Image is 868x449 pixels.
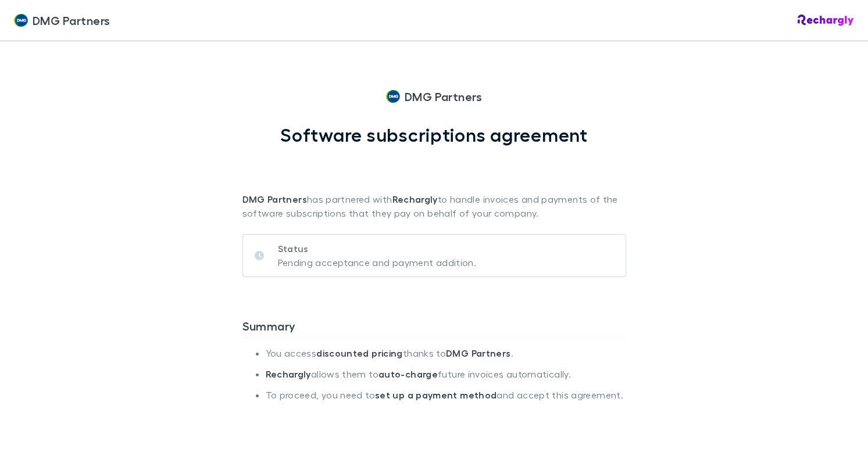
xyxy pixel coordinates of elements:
img: Rechargly Logo [798,15,854,26]
li: allows them to future invoices automatically. [266,368,626,389]
p: Status [278,242,477,256]
span: DMG Partners [405,88,483,105]
h3: Summary [242,319,626,337]
p: Pending acceptance and payment addition. [278,256,477,270]
strong: Rechargly [392,193,438,205]
img: DMG Partners's Logo [14,13,28,27]
p: has partnered with to handle invoices and payments of the software subscriptions that they pay on... [242,146,626,220]
img: DMG Partners's Logo [386,89,400,103]
strong: Rechargly [266,368,311,380]
strong: set up a payment method [375,389,496,401]
span: DMG Partners [33,12,110,29]
li: You access thanks to . [266,347,626,368]
strong: DMG Partners [446,347,510,359]
strong: discounted pricing [316,347,403,359]
h1: Software subscriptions agreement [280,124,588,146]
strong: auto-charge [378,368,438,380]
li: To proceed, you need to and accept this agreement. [266,389,626,410]
strong: DMG Partners [242,193,307,205]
